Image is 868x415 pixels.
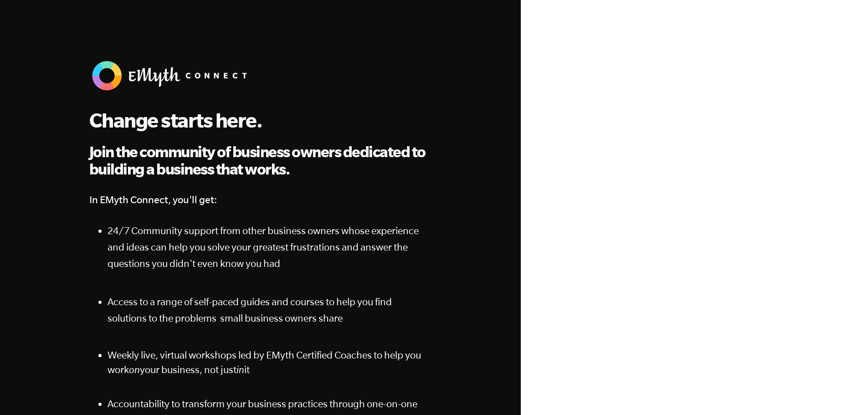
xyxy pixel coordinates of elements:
[140,364,236,375] span: your business, not just
[89,191,432,208] h4: In EMyth Connect, you'll get:
[236,364,244,375] em: in
[89,108,432,132] h1: Change starts here.
[108,222,432,272] p: 24/7 Community support from other business owners whose experience and ideas can help you solve y...
[244,364,250,375] span: it
[89,58,253,93] img: EMyth Connect Banner w White Text
[129,364,140,375] em: on
[89,143,432,178] h2: Join the community of business owners dedicated to building a business that works.
[108,296,392,323] span: Access to a range of self-paced guides and courses to help you find solutions to the problems sma...
[108,349,421,375] span: Weekly live, virtual workshops led by EMyth Certified Coaches to help you work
